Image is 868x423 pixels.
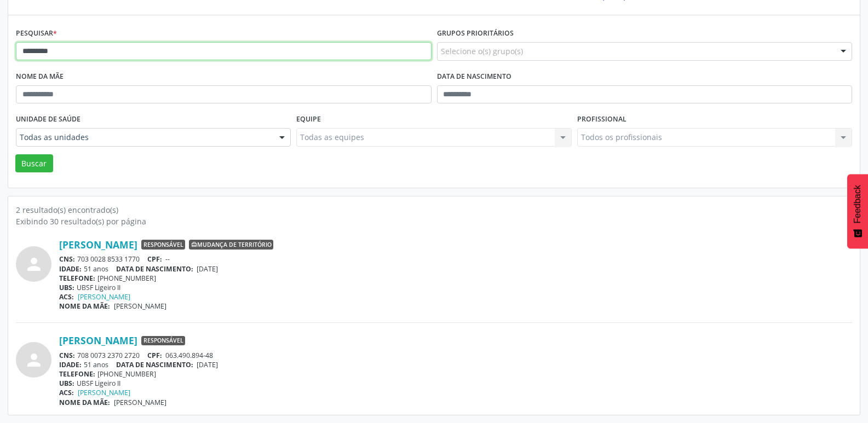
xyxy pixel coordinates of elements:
label: Profissional [577,111,626,128]
span: Todas as unidades [20,132,268,143]
span: Responsável [141,240,185,250]
label: Grupos prioritários [437,25,514,42]
span: [DATE] [197,360,218,369]
span: UBS: [59,283,74,292]
div: UBSF Ligeiro II [59,283,852,292]
span: NOME DA MÃE: [59,302,110,311]
div: 703 0028 8533 1770 [59,254,852,264]
div: 2 resultado(s) encontrado(s) [16,204,852,216]
span: NOME DA MÃE: [59,398,110,407]
span: [DATE] [197,264,218,274]
label: Nome da mãe [16,68,64,85]
div: [PHONE_NUMBER] [59,274,852,283]
label: Unidade de saúde [16,111,81,128]
div: UBSF Ligeiro II [59,379,852,388]
span: CNS: [59,254,75,264]
span: DATA DE NASCIMENTO: [116,264,193,274]
span: [PERSON_NAME] [114,398,166,407]
span: CPF: [147,254,162,264]
div: 51 anos [59,264,852,274]
span: ACS: [59,292,74,302]
div: 708 0073 2370 2720 [59,351,852,360]
i: person [24,350,44,370]
span: Responsável [141,336,185,346]
span: 063.490.894-48 [165,351,213,360]
button: Buscar [15,154,53,173]
a: [PERSON_NAME] [78,292,130,302]
span: ACS: [59,388,74,397]
span: Feedback [853,185,863,223]
span: CPF: [147,351,162,360]
label: Data de nascimento [437,68,511,85]
div: 51 anos [59,360,852,369]
span: -- [165,254,170,264]
span: Mudança de território [189,240,273,250]
span: UBS: [59,379,74,388]
span: [PERSON_NAME] [114,302,166,311]
i: person [24,254,44,274]
label: Pesquisar [16,25,57,42]
span: IDADE: [59,264,82,274]
button: Feedback - Mostrar pesquisa [847,174,868,248]
span: TELEFONE: [59,274,95,283]
span: Selecione o(s) grupo(s) [441,45,523,57]
a: [PERSON_NAME] [78,388,130,397]
div: [PHONE_NUMBER] [59,369,852,379]
span: TELEFONE: [59,369,95,379]
span: DATA DE NASCIMENTO: [116,360,193,369]
a: [PERSON_NAME] [59,239,137,251]
a: [PERSON_NAME] [59,334,137,346]
div: Exibindo 30 resultado(s) por página [16,216,852,227]
span: IDADE: [59,360,82,369]
label: Equipe [296,111,321,128]
span: CNS: [59,351,75,360]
